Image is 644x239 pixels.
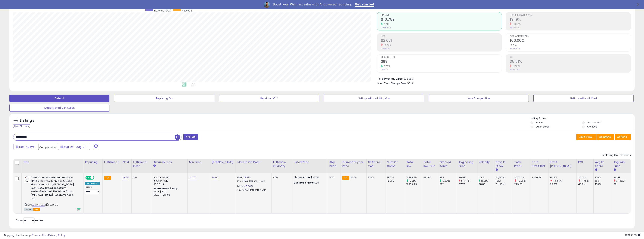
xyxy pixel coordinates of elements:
[495,183,512,186] div: 7 (100%)
[514,176,530,179] div: 2070.62
[154,9,171,12] span: Revenue (prev)
[237,160,270,164] div: Markup on Cost
[510,35,631,37] span: Avg. Buybox Share
[237,180,269,183] p: 16.18% Profit [PERSON_NAME]
[614,176,631,179] div: 36.41
[45,203,58,206] span: | SKU: 5012
[236,159,272,173] th: The percentage added to the cost of goods (COGS) that forms the calculator for Min & Max prices.
[219,95,319,102] button: Repricing Off
[123,160,130,164] div: Cost
[429,95,529,102] button: Non Competitive
[16,219,43,222] span: Show: entries
[33,208,40,211] span: FBA
[510,38,631,43] h2: 100.00%
[381,48,390,50] small: Prev: $2,291
[383,23,389,26] small: 5.01%
[342,160,365,168] div: Current Buybox Price
[104,160,119,164] div: Fulfillment
[550,160,575,168] div: Profit [PERSON_NAME]
[531,117,635,120] p: Listing States:
[461,179,470,182] small: (-4.47%)
[511,65,520,68] small: -17.80%
[273,3,352,6] div: Boost your Walmart sales with AI-powered repricing.
[85,160,101,164] div: Repricing
[381,35,502,37] span: Profit
[387,176,402,179] div: FBA: 0
[533,95,633,102] button: Listings without Cost
[350,176,357,179] span: 37.58
[407,81,413,85] span: $3.14
[324,95,424,102] button: Listings without Min/Max
[495,176,512,179] div: 7 (100%)
[552,179,562,182] small: (-13.95%)
[615,134,631,140] button: Actions
[383,44,391,47] small: -9.63%
[153,183,185,186] div: $0.30 min
[294,160,326,164] div: Listed Price
[578,160,592,164] div: ROI
[614,160,629,168] div: Avg Win Price
[273,176,289,179] div: 405
[243,176,249,179] a: 28.21
[237,176,269,183] div: %
[153,176,185,179] div: 8% for <= $10
[58,144,90,150] button: Aug-25 - Aug-31
[237,185,269,192] div: %
[4,234,65,237] div: seller snap | |
[294,181,314,184] b: Business Price:
[578,183,593,186] div: 43.2%
[368,160,384,168] div: BB Share 24h.
[532,176,545,179] div: -220.54
[409,179,416,182] small: (5.01%)
[550,183,576,186] div: 22.3%
[479,176,494,179] div: 42.71
[625,233,640,237] span: 2025-09-8 21:09 GMT
[20,118,34,123] h5: Listings
[329,176,338,179] div: 0.00
[481,179,489,182] small: (9.91%)
[32,203,45,206] a: B00IAR7Z3A
[495,179,501,182] small: (0%)
[550,176,576,179] div: 19.19%
[342,176,349,180] small: FBA
[495,160,511,168] div: Days In Stock
[614,168,616,171] small: Avg Win Price.
[578,176,593,179] div: 35.51%
[587,121,601,124] label: Deactivated
[24,176,30,183] img: 31-FQODVliL._SL40_.jpg
[32,233,48,237] a: Terms of Use
[406,160,420,168] div: Total Rev.
[536,121,542,124] label: Active
[614,183,631,186] div: 38
[133,176,149,179] div: 3.9
[381,56,502,58] span: Ordered Items
[86,176,90,179] span: ON
[381,17,502,22] h2: $10,789
[94,176,100,179] span: OFF
[576,134,596,140] button: Save View
[182,9,192,12] span: Revenue
[459,160,475,168] div: Avg Selling Price
[595,176,612,179] div: 100%
[4,233,17,237] strong: Copyright
[153,193,185,197] div: $10.01 - $10.83
[183,134,198,140] button: Filters
[387,179,402,183] div: FBM: 0
[212,160,234,164] div: [PERSON_NAME]
[596,134,614,140] button: Columns
[377,82,407,85] b: Short Term Storage Fees:
[439,176,457,179] div: 299
[439,183,457,186] div: 272
[273,160,291,168] div: Fulfillable Quantity
[19,145,34,149] span: Last 7 Days
[637,3,641,6] div: Close
[387,160,403,168] div: Num of Comp.
[31,176,76,201] b: Clear Choice Sunscreen for Face SPF 45, Oil Free Sunblock & Light Moisturizer with [MEDICAL_DATA]...
[406,183,422,186] div: 10274.29
[381,59,502,64] h2: 299
[595,183,612,186] div: 100%
[595,179,600,182] small: (0%)
[189,160,209,164] div: Min Price
[510,27,520,29] small: Prev: 22.30%
[153,160,186,164] div: Amazon Fees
